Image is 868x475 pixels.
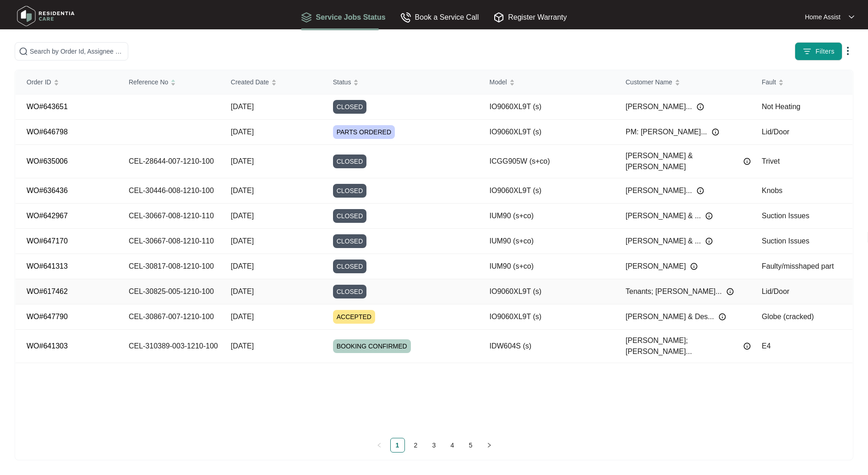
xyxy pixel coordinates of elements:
span: CLOSED [333,260,367,273]
span: [PERSON_NAME] & ... [626,210,701,221]
span: [DATE] [231,128,254,136]
a: WO#636436 [27,187,68,194]
span: Tenants; [PERSON_NAME]... [626,286,722,297]
td: IO9060XL9T (s) [479,304,615,330]
td: CEL-310389-003-1210-100 [118,330,220,363]
td: CEL-30667-008-1210-110 [118,204,220,229]
span: [PERSON_NAME] & [PERSON_NAME] [626,150,739,172]
th: Created Date [220,70,322,94]
img: dropdown arrow [842,45,853,56]
div: Book a Service Call [400,11,479,23]
span: Model [490,77,507,87]
span: Fault [762,77,776,87]
td: IO9060XL9T (s) [479,120,615,145]
span: Reference No [129,77,168,87]
td: Suction Issues [751,229,852,254]
span: Created Date [231,77,269,87]
span: CLOSED [333,155,367,168]
span: CLOSED [333,184,367,198]
td: CEL-30867-007-1210-100 [118,304,220,330]
td: CEL-30817-008-1210-100 [118,254,220,279]
td: IO9060XL9T (s) [479,279,615,304]
td: IUM90 (s+co) [479,254,615,279]
li: Next Page [482,438,497,453]
a: WO#646798 [27,128,68,136]
span: [DATE] [231,212,254,220]
span: ACCEPTED [333,310,375,324]
td: IO9060XL9T (s) [479,94,615,120]
td: Not Heating [751,94,852,120]
th: Customer Name [615,70,751,94]
span: [PERSON_NAME]... [626,101,692,112]
span: CLOSED [333,100,367,114]
img: Info icon [705,212,713,220]
a: WO#641313 [27,262,68,270]
td: Lid/Door [751,120,852,145]
td: ICGG905W (s+co) [479,145,615,178]
a: WO#647170 [27,237,68,245]
span: CLOSED [333,234,367,248]
span: PARTS ORDERED [333,125,395,139]
span: [PERSON_NAME]; [PERSON_NAME]... [626,335,739,357]
span: PM: [PERSON_NAME]... [626,127,707,138]
img: Info icon [705,237,713,245]
a: 1 [391,438,404,452]
span: Customer Name [626,77,672,87]
li: Previous Page [372,438,387,453]
th: Status [322,70,479,94]
span: BOOKING CONFIRMED [333,339,411,353]
button: left [372,438,387,453]
td: CEL-30825-005-1210-100 [118,279,220,304]
span: [DATE] [231,262,254,270]
span: left [377,442,382,448]
span: [PERSON_NAME]... [626,185,692,196]
span: CLOSED [333,285,367,298]
th: Model [479,70,615,94]
span: [DATE] [231,342,254,350]
span: [DATE] [231,313,254,320]
span: [PERSON_NAME] & Des... [626,311,714,322]
td: E4 [751,330,852,363]
li: 3 [427,438,442,453]
span: Status [333,77,351,87]
a: 3 [427,438,441,452]
td: Trivet [751,145,852,178]
span: [DATE] [231,157,254,165]
a: WO#635006 [27,157,68,165]
input: Search by Order Id, Assignee Name, Reference No, Customer Name and Model [30,46,124,56]
img: Info icon [726,288,734,295]
button: right [482,438,497,453]
td: Lid/Door [751,279,852,304]
th: Fault [751,70,852,94]
td: IDW604S (s) [479,330,615,363]
a: 5 [464,438,478,452]
img: Info icon [719,313,726,320]
td: CEL-28644-007-1210-100 [118,145,220,178]
div: Register Warranty [493,11,567,23]
span: Filters [815,47,835,56]
td: IO9060XL9T (s) [479,178,615,204]
td: Suction Issues [751,204,852,229]
span: [DATE] [231,237,254,245]
a: WO#641303 [27,342,68,350]
span: [DATE] [231,103,254,110]
img: Book a Service Call icon [400,12,411,23]
td: IUM90 (s+co) [479,204,615,229]
img: Info icon [743,158,751,165]
div: Service Jobs Status [301,11,385,23]
span: right [486,442,492,448]
a: WO#643651 [27,103,68,110]
span: [DATE] [231,287,254,295]
img: filter icon [802,47,812,56]
a: 4 [446,438,459,452]
span: [DATE] [231,187,254,194]
td: CEL-30667-008-1210-110 [118,229,220,254]
td: CEL-30446-008-1210-100 [118,178,220,204]
span: CLOSED [333,209,367,223]
td: Faulty/misshaped part [751,254,852,279]
button: filter iconFilters [795,42,842,61]
span: Order ID [27,77,51,87]
td: Knobs [751,178,852,204]
td: IUM90 (s+co) [479,229,615,254]
img: Info icon [712,128,719,136]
